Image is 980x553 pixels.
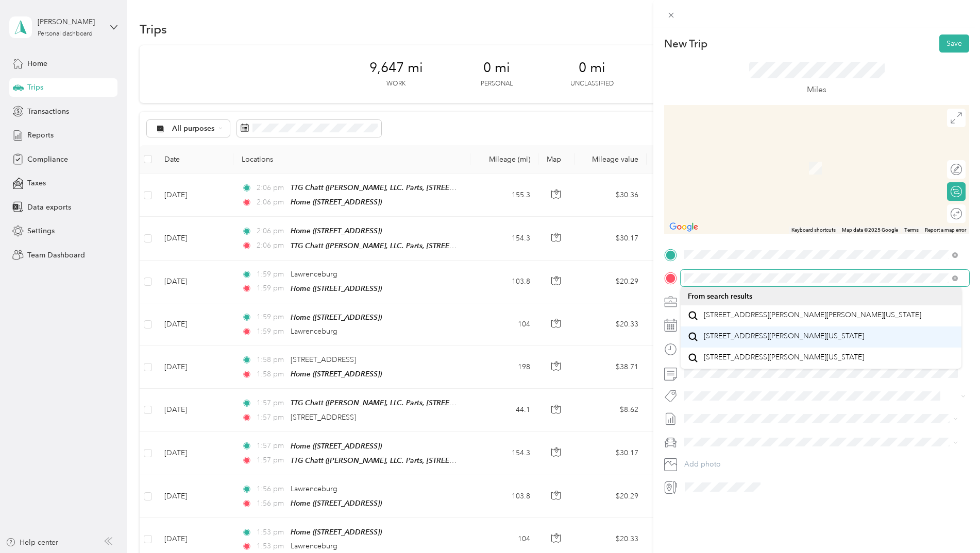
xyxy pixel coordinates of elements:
button: Add photo [681,457,969,472]
a: Terms (opens in new tab) [904,227,919,233]
span: [STREET_ADDRESS][PERSON_NAME][PERSON_NAME][US_STATE] [704,310,921,320]
p: New Trip [664,37,707,51]
span: [STREET_ADDRESS][PERSON_NAME][US_STATE] [704,353,864,362]
button: Save [939,34,969,53]
a: Open this area in Google Maps (opens a new window) [667,220,701,234]
img: Google [667,220,701,234]
p: Miles [807,83,826,96]
span: From search results [688,292,752,301]
button: Keyboard shortcuts [791,227,836,234]
span: Map data ©2025 Google [842,227,898,233]
span: [STREET_ADDRESS][PERSON_NAME][US_STATE] [704,332,864,341]
a: Report a map error [925,227,966,233]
